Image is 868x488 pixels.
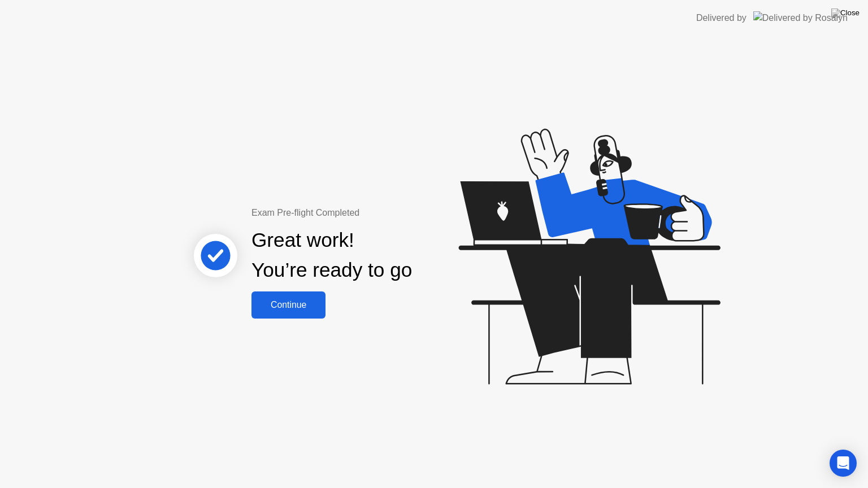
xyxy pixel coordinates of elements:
[255,300,322,310] div: Continue
[251,225,412,285] div: Great work! You’re ready to go
[251,291,325,319] button: Continue
[251,206,485,220] div: Exam Pre-flight Completed
[753,11,848,24] img: Delivered by Rosalyn
[696,11,747,25] div: Delivered by
[831,8,860,18] img: Close
[830,450,857,477] div: Open Intercom Messenger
